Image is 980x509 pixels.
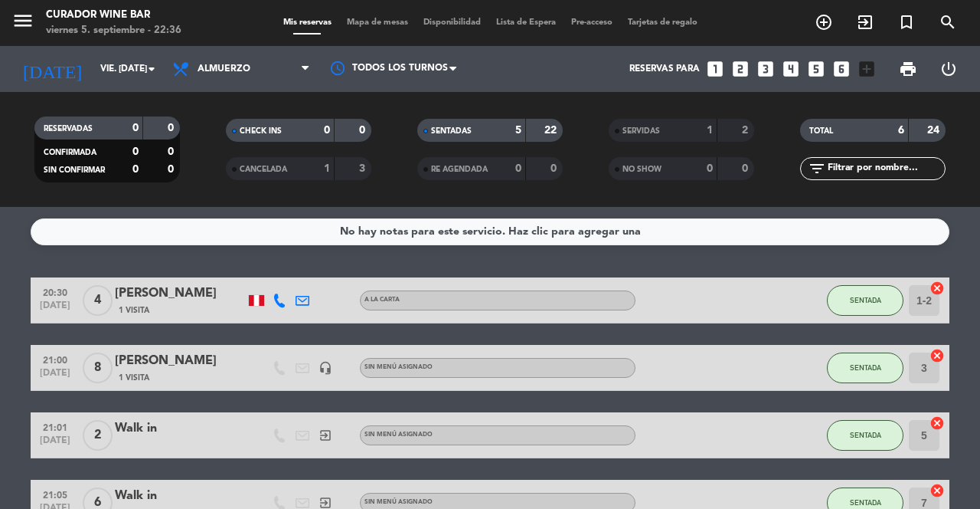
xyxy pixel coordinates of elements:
span: Sin menú asignado [364,499,433,505]
span: NO SHOW [622,166,661,173]
span: SIN CONFIRMAR [44,166,105,174]
strong: 3 [359,163,368,174]
strong: 5 [515,125,521,136]
i: looks_6 [831,59,851,79]
span: 20:30 [36,283,74,300]
span: A la carta [364,297,400,303]
strong: 0 [168,123,177,133]
strong: 22 [544,125,560,136]
span: Pre-acceso [563,18,620,27]
span: [DATE] [36,300,74,318]
span: Disponibilidad [416,18,488,27]
strong: 6 [898,125,904,136]
strong: 0 [515,163,521,174]
div: Curador Wine Bar [46,8,181,23]
span: 8 [83,353,113,383]
i: looks_3 [756,59,776,79]
i: exit_to_app [856,13,874,31]
strong: 0 [168,164,177,175]
div: [PERSON_NAME] [115,351,245,371]
span: RESERVADAS [44,125,93,133]
span: CHECK INS [240,127,282,135]
span: SENTADAS [431,127,472,135]
strong: 1 [707,125,713,136]
span: SENTADA [850,296,881,304]
i: arrow_drop_down [142,60,161,78]
i: search [939,13,957,31]
span: [DATE] [36,435,74,453]
span: 2 [83,420,113,451]
i: turned_in_not [897,13,916,31]
strong: 0 [359,125,368,136]
span: print [899,60,917,78]
div: LOG OUT [928,46,969,92]
strong: 0 [132,146,139,157]
span: RE AGENDADA [431,166,488,173]
span: SENTADA [850,431,881,439]
div: Walk in [115,486,245,506]
span: Mis reservas [276,18,339,27]
strong: 1 [324,163,330,174]
strong: 0 [324,125,330,136]
i: filter_list [808,159,826,178]
i: looks_4 [781,59,801,79]
div: No hay notas para este servicio. Haz clic para agregar una [340,223,641,241]
strong: 0 [550,163,560,174]
span: SENTADA [850,363,881,372]
span: Sin menú asignado [364,432,433,438]
span: CONFIRMADA [44,149,96,156]
span: 21:00 [36,350,74,368]
i: cancel [929,348,945,363]
span: SERVIDAS [622,127,660,135]
span: TOTAL [809,127,833,135]
span: SENTADA [850,498,881,507]
button: SENTADA [827,285,903,316]
strong: 2 [742,125,751,136]
span: Sin menú asignado [364,364,433,370]
i: cancel [929,281,945,296]
strong: 24 [927,125,942,136]
strong: 0 [742,163,751,174]
span: 4 [83,285,113,316]
span: 21:01 [36,418,74,435]
span: 1 Visita [119,372,149,384]
span: [DATE] [36,368,74,386]
span: Reservas para [629,64,700,74]
span: Mapa de mesas [339,18,416,27]
button: menu [11,9,34,38]
strong: 0 [707,163,713,174]
i: headset_mic [318,361,332,375]
div: viernes 5. septiembre - 22:36 [46,23,181,38]
i: [DATE] [11,52,93,86]
strong: 0 [168,146,177,157]
div: [PERSON_NAME] [115,284,245,304]
span: 1 Visita [119,304,149,317]
span: 21:05 [36,485,74,503]
i: add_circle_outline [815,13,833,31]
strong: 0 [132,164,139,175]
strong: 0 [132,123,139,133]
i: looks_two [730,59,750,79]
button: SENTADA [827,420,903,451]
div: Walk in [115,419,245,438]
span: Tarjetas de regalo [620,18,705,27]
i: menu [11,9,34,32]
i: looks_5 [806,59,826,79]
i: add_box [857,59,877,79]
i: looks_one [705,59,725,79]
span: CANCELADA [240,166,287,173]
i: exit_to_app [318,429,332,442]
input: Filtrar por nombre... [826,160,945,177]
button: SENTADA [827,353,903,383]
span: Almuerzo [198,64,250,74]
i: cancel [929,483,945,498]
span: Lista de Espera [488,18,563,27]
i: power_settings_new [939,60,958,78]
i: cancel [929,415,945,431]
